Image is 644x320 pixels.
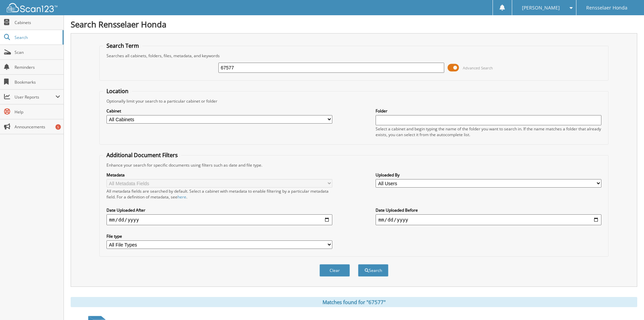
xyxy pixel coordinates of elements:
[106,108,332,114] label: Cabinet
[106,188,332,200] div: All metadata fields are searched by default. Select a cabinet with metadata to enable filtering b...
[463,65,493,70] span: Advanced Search
[586,6,627,10] span: Rensselaer Honda
[71,297,637,307] div: Matches found for "67577"
[103,87,132,95] legend: Location
[15,20,60,25] span: Cabinets
[103,162,605,168] div: Enhance your search for specific documents using filters such as date and file type.
[103,151,181,159] legend: Additional Document Filters
[319,264,350,277] button: Clear
[376,214,601,225] input: end
[106,214,332,225] input: start
[15,94,55,100] span: User Reports
[15,109,60,115] span: Help
[376,207,601,213] label: Date Uploaded Before
[15,124,60,130] span: Announcements
[106,207,332,213] label: Date Uploaded After
[376,126,601,137] div: Select a cabinet and begin typing the name of the folder you want to search in. If the name match...
[177,194,186,200] a: here
[358,264,388,277] button: Search
[7,3,57,12] img: scan123-logo-white.svg
[376,108,601,114] label: Folder
[15,79,60,85] span: Bookmarks
[103,98,605,104] div: Optionally limit your search to a particular cabinet or folder
[103,42,142,49] legend: Search Term
[106,172,332,178] label: Metadata
[376,172,601,178] label: Uploaded By
[15,49,60,55] span: Scan
[15,35,59,40] span: Search
[71,19,637,30] h1: Search Rensselaer Honda
[522,6,560,10] span: [PERSON_NAME]
[106,233,332,239] label: File type
[55,124,61,130] div: 5
[103,53,605,59] div: Searches all cabinets, folders, files, metadata, and keywords
[15,64,60,70] span: Reminders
